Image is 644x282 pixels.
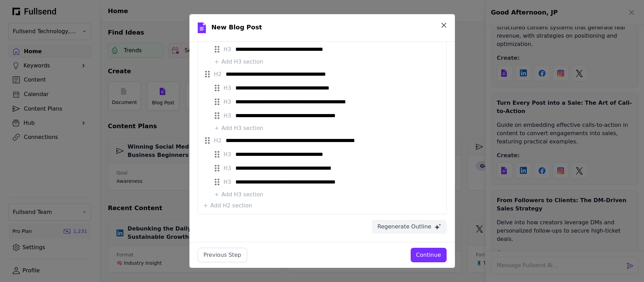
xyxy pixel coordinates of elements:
div: H3 [224,45,231,54]
div: Regenerate Outline [377,223,431,231]
button: Continue [411,248,447,262]
div: H2 [214,70,222,78]
div: H3 [224,164,231,172]
div: H3 [224,178,231,186]
div: H3 [224,112,231,120]
button: Previous Step [198,248,247,262]
div: H3 [224,150,231,159]
div: H3 [224,98,231,106]
h1: New Blog Post [212,22,262,34]
div: H3 [224,84,231,92]
div: Continue [416,251,441,259]
button: Add H3 section [213,58,263,66]
button: Regenerate Outline [372,220,447,234]
div: H2 [214,137,222,145]
button: Add H3 section [213,190,263,199]
div: Previous Step [204,251,241,259]
button: Add H2 section [202,201,252,210]
button: Add H3 section [213,124,263,132]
